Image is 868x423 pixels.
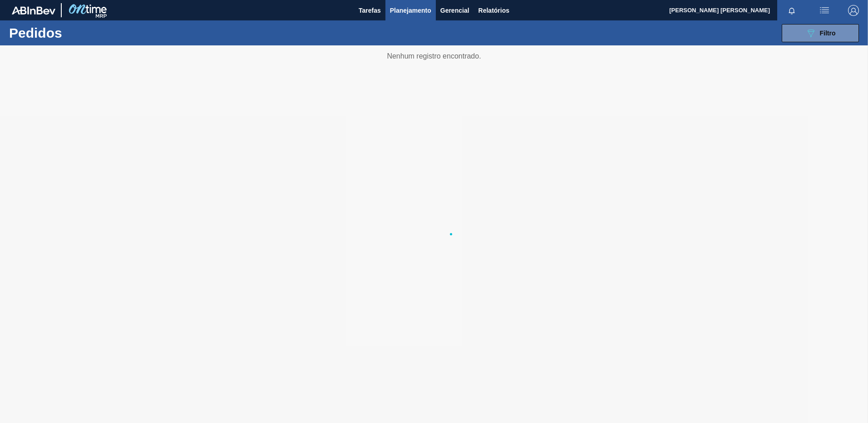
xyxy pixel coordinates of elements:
span: Gerencial [440,5,469,16]
span: Filtro [820,30,836,37]
img: userActions [819,5,830,16]
h1: Pedidos [9,28,145,38]
span: Relatórios [478,5,509,16]
img: TNhmsLtSVTkK8tSr43FrP2fwEKptu5GPRR3wAAAABJRU5ErkJggg== [12,6,55,15]
span: Planejamento [390,5,431,16]
img: Logout [848,5,859,16]
button: Notificações [777,4,806,17]
span: Tarefas [359,5,381,16]
button: Filtro [782,24,859,42]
